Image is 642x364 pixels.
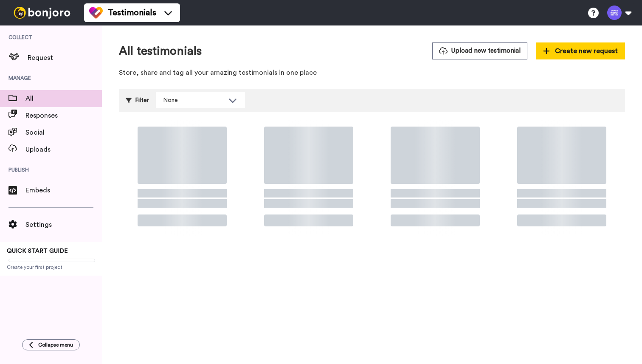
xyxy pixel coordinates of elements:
h1: All testimonials [119,45,202,58]
p: Store, share and tag all your amazing testimonials in one place [119,68,625,78]
span: Responses [25,110,102,121]
span: Settings [25,220,102,230]
button: Collapse menu [22,339,80,350]
button: Create new request [536,42,625,59]
span: Uploads [25,144,102,155]
div: Filter [126,92,149,108]
div: None [163,96,224,104]
span: Create new request [543,46,618,56]
span: Create your first project [7,264,95,271]
span: Embeds [25,185,102,195]
img: bj-logo-header-white.svg [10,7,74,19]
img: tm-color.svg [89,6,103,20]
span: Request [28,53,102,63]
button: Upload new testimonial [432,42,527,59]
span: Collapse menu [38,341,73,348]
span: Social [25,127,102,138]
span: QUICK START GUIDE [7,248,68,254]
span: All [25,93,102,104]
span: Testimonials [108,7,156,19]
